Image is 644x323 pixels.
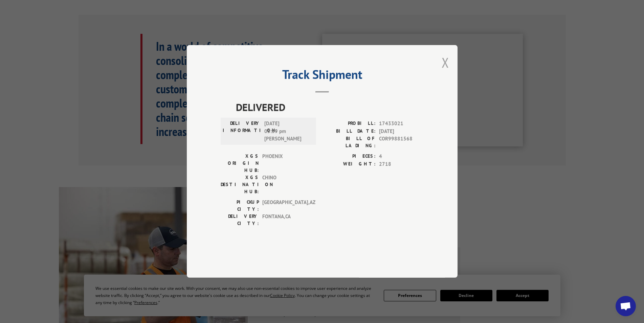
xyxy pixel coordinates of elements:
span: 17433021 [379,120,424,128]
span: CHINO [262,174,308,195]
label: PROBILL: [322,120,376,128]
span: COR99881568 [379,135,424,149]
label: XGS DESTINATION HUB: [221,174,259,195]
label: DELIVERY CITY: [221,213,259,227]
span: FONTANA , CA [262,213,308,227]
span: [GEOGRAPHIC_DATA] , AZ [262,199,308,213]
label: XGS ORIGIN HUB: [221,153,259,174]
button: Close modal [442,53,449,71]
span: [DATE] 05:39 pm [PERSON_NAME] [264,120,310,143]
label: BILL DATE: [322,128,376,135]
label: PIECES: [322,153,376,161]
span: DELIVERED [236,100,424,115]
span: 4 [379,153,424,161]
label: DELIVERY INFORMATION: [223,120,261,143]
label: PICKUP CITY: [221,199,259,213]
span: 2718 [379,160,424,168]
label: WEIGHT: [322,160,376,168]
a: Open chat [616,296,636,316]
span: [DATE] [379,128,424,135]
span: PHOENIX [262,153,308,174]
label: BILL OF LADING: [322,135,376,149]
h2: Track Shipment [221,70,424,83]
